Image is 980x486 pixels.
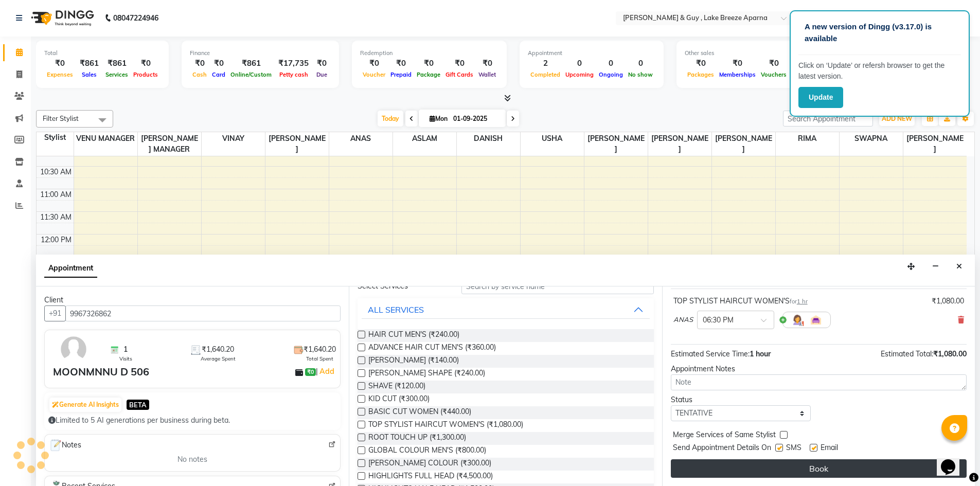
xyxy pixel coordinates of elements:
[277,71,311,78] span: Petty cash
[39,235,74,245] div: 12:00 PM
[393,132,456,145] span: ASLAM
[190,71,209,78] span: Cash
[427,115,450,122] span: Mon
[190,58,209,69] div: ₹0
[306,355,333,363] span: Total Spent
[882,115,912,122] span: ADD NEW
[368,432,466,445] span: ROOT TOUCH UP (₹1,300.00)
[790,298,808,305] small: for
[304,344,336,355] span: ₹1,640.20
[209,71,228,78] span: Card
[368,458,491,471] span: [PERSON_NAME] COLOUR (₹300.00)
[671,394,811,405] div: Status
[758,58,789,69] div: ₹0
[789,71,818,78] span: Prepaids
[673,442,771,455] span: Send Appointment Details On
[717,58,758,69] div: ₹0
[786,442,801,455] span: SMS
[626,71,655,78] span: No show
[113,4,158,32] b: 08047224946
[131,71,161,78] span: Products
[388,71,414,78] span: Prepaid
[119,355,132,363] span: Visits
[685,49,851,58] div: Other sales
[48,415,336,426] div: Limited to 5 AI generations per business during beta.
[65,305,341,321] input: Search by Name/Mobile/Email/Code
[805,21,955,44] p: A new version of Dingg (v3.17.0) is available
[671,349,750,358] span: Estimated Service Time:
[879,112,915,126] button: ADD NEW
[443,71,476,78] span: Gift Cards
[44,49,161,58] div: Total
[937,445,970,476] iframe: chat widget
[228,71,274,78] span: Online/Custom
[476,58,498,69] div: ₹0
[584,132,648,156] span: [PERSON_NAME]
[776,132,839,145] span: RIMA
[44,305,66,321] button: +91
[209,58,228,69] div: ₹0
[414,71,443,78] span: Package
[74,132,137,145] span: VENU MANAGER
[671,364,967,374] div: Appointment Notes
[131,58,161,69] div: ₹0
[903,132,967,156] span: [PERSON_NAME]
[368,419,523,432] span: TOP STYLIST HAIRCUT WOMEN'S (₹1,080.00)
[798,87,843,108] button: Update
[190,49,331,58] div: Finance
[791,314,804,326] img: Hairdresser.png
[461,278,654,294] input: Search by service name
[368,471,493,483] span: HIGHLIGHTS FULL HEAD (₹4,500.00)
[932,296,964,307] div: ₹1,080.00
[840,132,903,145] span: SWAPNA
[797,298,808,305] span: 1 hr
[318,365,336,377] a: Add
[933,349,967,358] span: ₹1,080.00
[37,132,74,143] div: Stylist
[274,58,313,69] div: ₹17,735
[368,368,485,381] span: [PERSON_NAME] SHAPE (₹240.00)
[49,398,121,412] button: Generate AI Insights
[103,71,131,78] span: Services
[329,132,393,145] span: ANAS
[528,58,563,69] div: 2
[798,60,961,82] p: Click on ‘Update’ or refersh browser to get the latest version.
[563,58,596,69] div: 0
[313,58,331,69] div: ₹0
[201,355,236,363] span: Average Spent
[44,71,76,78] span: Expenses
[38,212,74,223] div: 11:30 AM
[758,71,789,78] span: Vouchers
[528,49,655,58] div: Appointment
[305,368,316,376] span: ₹0
[44,58,76,69] div: ₹0
[685,58,717,69] div: ₹0
[79,71,99,78] span: Sales
[821,442,838,455] span: Email
[202,132,265,145] span: VINAY
[685,71,717,78] span: Packages
[368,393,430,406] span: KID CUT (₹300.00)
[368,303,424,316] div: ALL SERVICES
[414,58,443,69] div: ₹0
[648,132,711,156] span: [PERSON_NAME]
[388,58,414,69] div: ₹0
[717,71,758,78] span: Memberships
[350,281,454,292] div: Select Services
[671,459,967,478] button: Book
[673,296,808,307] div: TOP STYLIST HAIRCUT WOMEN'S
[368,445,486,458] span: GLOBAL COLOUR MEN'S (₹800.00)
[44,295,341,305] div: Client
[712,132,775,156] span: [PERSON_NAME]
[750,349,771,358] span: 1 hour
[521,132,584,145] span: USHA
[368,355,459,368] span: [PERSON_NAME] (₹140.00)
[76,58,103,69] div: ₹861
[38,167,74,177] div: 10:30 AM
[673,429,776,442] span: Merge Services of Same Stylist
[368,329,459,342] span: HAIR CUT MEN'S (₹240.00)
[123,344,128,355] span: 1
[952,259,967,275] button: Close
[314,71,330,78] span: Due
[368,342,496,355] span: ADVANCE HAIR CUT MEN'S (₹360.00)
